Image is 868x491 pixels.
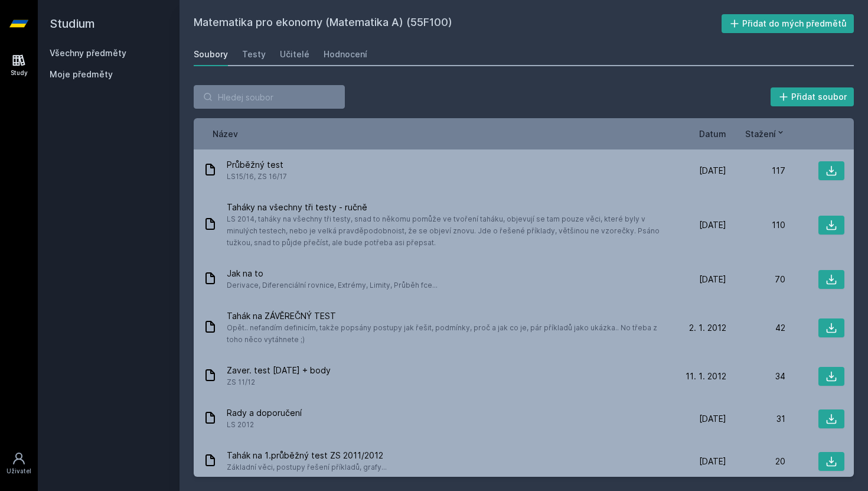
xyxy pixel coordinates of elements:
[50,48,126,58] a: Všechny předměty
[722,14,854,33] button: Přidat do mých předmětů
[227,461,387,473] span: Základní věci, postupy řešení příkladů, grafy...
[324,48,367,60] div: Hodnocení
[2,446,35,482] a: Uživatel
[280,43,309,66] a: Učitelé
[2,47,35,83] a: Study
[686,370,726,382] span: 11. 1. 2012
[227,268,438,279] span: Jak na to
[227,450,387,461] span: Tahák na 1.průběžný test ZS 2011/2012
[194,43,228,66] a: Soubory
[227,279,438,291] span: Derivace, Diferenciální rovnice, Extrémy, Limity, Průběh fce...
[699,165,726,177] span: [DATE]
[227,201,663,213] span: Taháky na všechny tři testy - ručně
[194,14,722,33] h2: Matematika pro ekonomy (Matematika A) (55F100)
[194,48,228,60] div: Soubory
[699,456,726,467] span: [DATE]
[50,69,113,80] span: Moje předměty
[11,69,28,77] div: Study
[227,407,302,419] span: Rady a doporučení
[745,128,785,140] button: Stažení
[227,419,302,431] span: LS 2012
[726,370,785,382] div: 34
[689,322,726,334] span: 2. 1. 2012
[213,128,238,140] button: Název
[324,43,367,66] a: Hodnocení
[726,413,785,425] div: 31
[227,322,663,346] span: Opět.. nefandím definicím, takže popsány postupy jak řešit, podmínky, proč a jak co je, pár příkl...
[771,87,854,106] button: Přidat soubor
[227,365,331,376] span: Zaver. test [DATE] + body
[726,274,785,285] div: 70
[242,48,266,60] div: Testy
[227,376,331,388] span: ZS 11/12
[699,219,726,231] span: [DATE]
[227,171,287,183] span: LS15/16, ZS 16/17
[726,165,785,177] div: 117
[194,85,345,109] input: Hledej soubor
[726,219,785,231] div: 110
[726,456,785,467] div: 20
[699,274,726,285] span: [DATE]
[227,213,663,249] span: LS 2014, taháky na všechny tři testy, snad to někomu pomůže ve tvoření taháku, objevují se tam po...
[745,128,776,140] span: Stažení
[242,43,266,66] a: Testy
[227,159,287,171] span: Průběžný test
[726,322,785,334] div: 42
[699,413,726,425] span: [DATE]
[227,310,663,322] span: Tahák na ZÁVĚREČNÝ TEST
[280,48,309,60] div: Učitelé
[699,128,726,140] button: Datum
[6,467,31,476] div: Uživatel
